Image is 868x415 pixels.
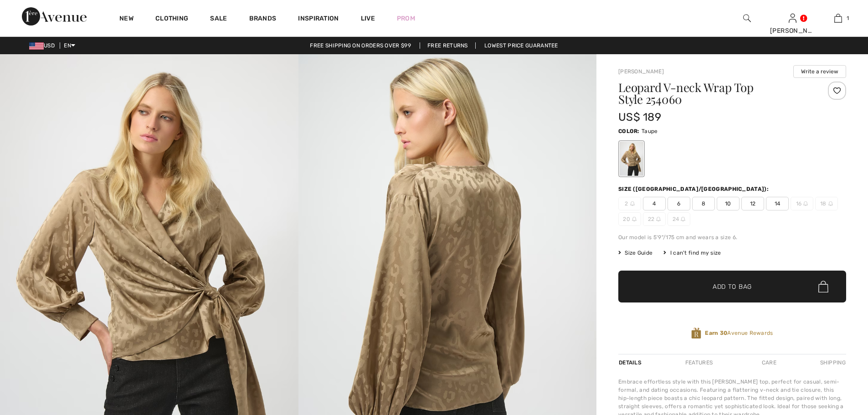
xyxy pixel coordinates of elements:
[668,212,690,226] span: 24
[643,197,666,210] span: 4
[789,14,796,22] a: Sign In
[618,233,846,241] div: Our model is 5'9"/175 cm and wears a size 6.
[791,197,813,210] span: 16
[818,281,828,292] img: Bag.svg
[298,15,339,24] span: Inspiration
[642,128,658,134] span: Taupe
[754,354,784,371] div: Care
[420,42,476,49] a: Free Returns
[618,185,770,193] div: Size ([GEOGRAPHIC_DATA]/[GEOGRAPHIC_DATA]):
[618,249,652,257] span: Size Guide
[249,15,277,24] a: Brands
[789,13,796,24] img: My Info
[643,212,666,226] span: 22
[816,13,860,24] a: 1
[618,111,661,123] span: US$ 189
[632,217,637,221] img: ring-m.svg
[828,201,833,206] img: ring-m.svg
[618,354,644,371] div: Details
[620,142,643,176] div: Taupe
[847,14,849,22] span: 1
[770,26,815,36] div: [PERSON_NAME]
[618,68,664,75] a: [PERSON_NAME]
[64,42,75,49] span: EN
[477,42,565,49] a: Lowest Price Guarantee
[743,13,751,24] img: search the website
[663,249,721,257] div: I can't find my size
[618,128,640,134] span: Color:
[834,13,842,24] img: My Bag
[29,42,58,49] span: USD
[803,201,808,206] img: ring-m.svg
[705,329,773,337] span: Avenue Rewards
[618,82,808,105] h1: Leopard V-neck Wrap Top Style 254060
[691,327,701,339] img: Avenue Rewards
[713,282,752,292] span: Add to Bag
[303,42,418,49] a: Free shipping on orders over $99
[668,197,690,210] span: 6
[815,197,838,210] span: 18
[155,15,188,24] a: Clothing
[210,15,227,24] a: Sale
[681,217,685,221] img: ring-m.svg
[705,330,727,336] strong: Earn 30
[29,42,44,50] img: US Dollar
[741,197,764,210] span: 12
[656,217,661,221] img: ring-m.svg
[361,14,375,23] a: Live
[618,197,641,210] span: 2
[618,212,641,226] span: 20
[630,201,635,206] img: ring-m.svg
[119,15,134,24] a: New
[678,354,720,371] div: Features
[22,7,87,26] img: 1ère Avenue
[692,197,715,210] span: 8
[397,14,415,23] a: Prom
[717,197,740,210] span: 10
[793,65,846,78] button: Write a review
[618,271,846,302] button: Add to Bag
[766,197,789,210] span: 14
